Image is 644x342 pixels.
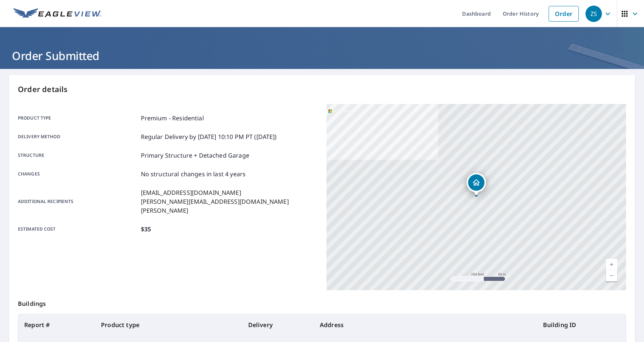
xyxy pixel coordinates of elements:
[18,151,138,160] p: Structure
[141,114,204,123] p: Premium - Residential
[18,132,138,141] p: Delivery method
[549,6,579,22] a: Order
[467,173,486,196] div: Dropped pin, building 1, Residential property, 35459 Pierce St Richmond, MI 48062
[9,48,635,63] h1: Order Submitted
[606,270,617,281] a: Current Level 17, Zoom Out
[141,170,246,178] p: No structural changes in last 4 years
[141,132,277,141] p: Regular Delivery by [DATE] 10:10 PM PT ([DATE])
[18,188,138,215] p: Additional recipients
[242,314,314,335] th: Delivery
[141,188,318,197] p: [EMAIL_ADDRESS][DOMAIN_NAME]
[18,114,138,123] p: Product type
[95,314,242,335] th: Product type
[141,151,249,160] p: Primary Structure + Detached Garage
[606,259,617,270] a: Current Level 17, Zoom In
[18,290,626,314] p: Buildings
[141,225,151,234] p: $35
[141,197,318,215] p: [PERSON_NAME][EMAIL_ADDRESS][DOMAIN_NAME][PERSON_NAME]
[537,314,626,335] th: Building ID
[18,314,95,335] th: Report #
[314,314,537,335] th: Address
[18,84,626,95] p: Order details
[13,8,101,19] img: EV Logo
[18,170,138,178] p: Changes
[18,225,138,234] p: Estimated cost
[585,6,602,22] div: ZS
